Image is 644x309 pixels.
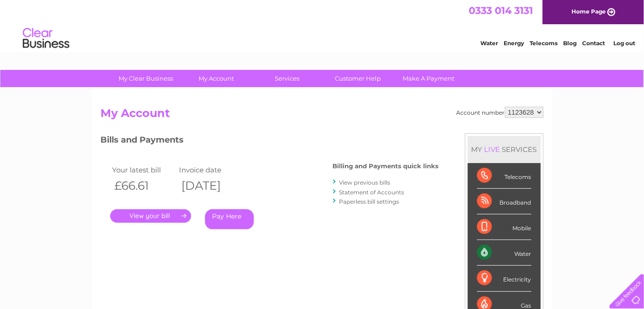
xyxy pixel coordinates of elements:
[205,209,254,229] a: Pay Here
[101,133,439,150] h3: Bills and Payments
[477,189,531,214] div: Broadband
[101,107,544,124] h2: My Account
[22,24,70,53] img: logo.png
[457,107,544,118] div: Account number
[477,266,531,291] div: Electricity
[582,40,605,47] a: Contact
[319,70,396,87] a: Customer Help
[339,179,391,186] a: View previous bills
[333,163,439,170] h4: Billing and Payments quick links
[110,176,177,195] th: £66.61
[339,198,399,205] a: Paperless bill settings
[530,40,558,47] a: Telecoms
[477,240,531,266] div: Water
[480,40,498,47] a: Water
[613,40,635,47] a: Log out
[390,70,467,87] a: Make A Payment
[177,176,244,195] th: [DATE]
[504,40,524,47] a: Energy
[178,70,255,87] a: My Account
[177,164,244,176] td: Invoice date
[339,189,405,196] a: Statement of Accounts
[103,5,542,45] div: Clear Business is a trading name of Verastar Limited (registered in [GEOGRAPHIC_DATA] No. 3667643...
[469,5,533,16] a: 0333 014 3131
[563,40,577,47] a: Blog
[468,136,541,163] div: MY SERVICES
[110,164,177,176] td: Your latest bill
[477,214,531,240] div: Mobile
[107,70,184,87] a: My Clear Business
[483,145,502,154] div: LIVE
[249,70,325,87] a: Services
[110,209,191,223] a: .
[477,163,531,189] div: Telecoms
